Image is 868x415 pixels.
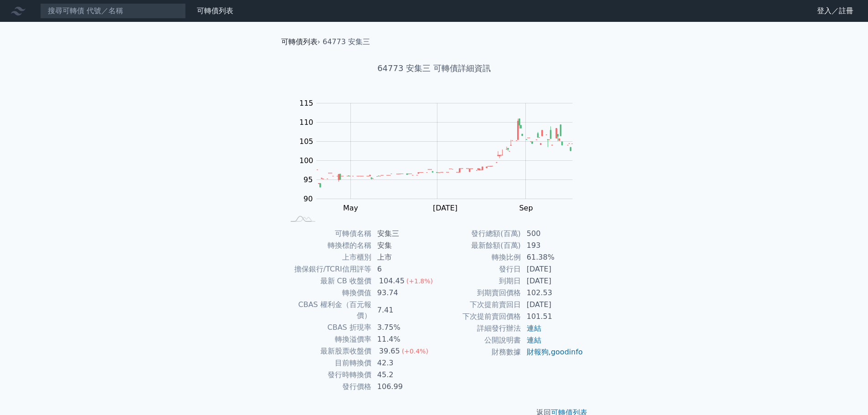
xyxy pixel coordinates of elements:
[372,333,434,345] td: 11.4%
[434,240,521,251] td: 最新餘額(百萬)
[285,263,372,275] td: 擔保銀行/TCRI信用評等
[372,240,434,251] td: 安集
[285,345,372,357] td: 最新股票收盤價
[434,346,521,358] td: 財務數據
[303,195,313,203] tspan: 90
[521,228,584,240] td: 500
[40,3,186,19] input: 搜尋可轉債 代號／名稱
[303,175,313,184] tspan: 95
[434,228,521,240] td: 發行總額(百萬)
[521,240,584,251] td: 193
[434,311,521,323] td: 下次提前賣回價格
[285,333,372,345] td: 轉換溢價率
[434,323,521,334] td: 詳細發行辦法
[281,36,320,47] li: ›
[285,299,372,322] td: CBAS 權利金（百元報價）
[372,322,434,333] td: 3.75%
[402,348,428,355] span: (+0.4%)
[434,287,521,299] td: 到期賣回價格
[377,276,406,287] div: 104.45
[521,251,584,263] td: 61.38%
[377,346,402,357] div: 39.65
[372,228,434,240] td: 安集三
[285,275,372,287] td: 最新 CB 收盤價
[372,299,434,322] td: 7.41
[372,251,434,263] td: 上市
[433,204,457,212] tspan: [DATE]
[372,287,434,299] td: 93.74
[434,251,521,263] td: 轉換比例
[372,357,434,369] td: 42.3
[299,118,313,127] tspan: 110
[372,381,434,393] td: 106.99
[406,277,433,285] span: (+1.8%)
[299,99,313,108] tspan: 115
[521,346,584,358] td: ,
[299,156,313,165] tspan: 100
[521,299,584,311] td: [DATE]
[434,299,521,311] td: 下次提前賣回日
[372,369,434,381] td: 45.2
[521,311,584,323] td: 101.51
[285,251,372,263] td: 上市櫃別
[519,204,533,212] tspan: Sep
[521,263,584,275] td: [DATE]
[274,62,595,75] h1: 64773 安集三 可轉債詳細資訊
[285,228,372,240] td: 可轉債名稱
[527,324,541,333] a: 連結
[551,348,583,356] a: goodinfo
[521,287,584,299] td: 102.53
[810,4,861,18] a: 登入／註冊
[521,275,584,287] td: [DATE]
[285,287,372,299] td: 轉換價值
[197,6,233,15] a: 可轉債列表
[285,357,372,369] td: 目前轉換價
[299,137,313,146] tspan: 105
[285,240,372,251] td: 轉換標的名稱
[323,36,370,47] li: 64773 安集三
[285,369,372,381] td: 發行時轉換價
[434,275,521,287] td: 到期日
[527,348,549,356] a: 財報狗
[434,334,521,346] td: 公開說明書
[285,381,372,393] td: 發行價格
[372,263,434,275] td: 6
[285,322,372,333] td: CBAS 折現率
[822,371,868,415] iframe: Chat Widget
[527,336,541,344] a: 連結
[281,37,318,46] a: 可轉債列表
[822,371,868,415] div: 聊天小工具
[343,204,358,212] tspan: May
[295,99,586,212] g: Chart
[434,263,521,275] td: 發行日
